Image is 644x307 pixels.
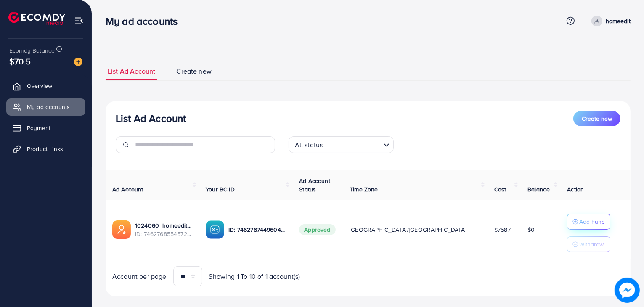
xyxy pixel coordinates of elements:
span: Account per page [112,272,167,281]
p: Withdraw [579,239,604,249]
h3: List Ad Account [116,112,186,124]
button: Withdraw [567,236,610,252]
span: $7587 [494,225,511,234]
span: All status [293,139,325,151]
div: Search for option [289,136,394,153]
span: Ad Account [112,185,143,193]
span: List Ad Account [108,66,155,76]
span: Balance [527,185,550,193]
span: Create new [176,66,212,76]
img: ic-ba-acc.ded83a64.svg [206,220,224,239]
span: Action [567,185,584,193]
span: Approved [299,224,335,235]
span: $0 [527,225,535,234]
img: image [74,58,82,66]
img: menu [74,16,84,26]
span: ID: 7462768554572742672 [135,230,192,238]
a: Payment [6,119,85,136]
p: Add Fund [579,217,605,227]
span: Time Zone [350,185,378,193]
span: Cost [494,185,506,193]
span: Showing 1 To 10 of 1 account(s) [209,272,300,281]
span: Payment [27,124,50,132]
a: Product Links [6,140,85,157]
img: image [615,278,640,303]
a: homeedit [588,16,631,26]
p: homeedit [606,16,631,26]
img: ic-ads-acc.e4c84228.svg [112,220,131,239]
h3: My ad accounts [106,15,184,27]
img: logo [8,12,65,25]
p: ID: 7462767449604177937 [228,225,286,235]
a: Overview [6,77,85,94]
span: Ad Account Status [299,177,330,193]
span: Overview [27,82,52,90]
a: 1024060_homeedit7_1737561213516 [135,221,192,230]
button: Create new [573,111,620,126]
span: Ecomdy Balance [9,46,55,55]
span: Create new [582,114,612,123]
span: My ad accounts [27,103,70,111]
div: <span class='underline'>1024060_homeedit7_1737561213516</span></br>7462768554572742672 [135,221,192,238]
button: Add Fund [567,214,610,230]
span: Product Links [27,145,63,153]
a: My ad accounts [6,98,85,115]
span: $70.5 [9,55,31,67]
input: Search for option [325,137,380,151]
span: [GEOGRAPHIC_DATA]/[GEOGRAPHIC_DATA] [350,225,466,234]
span: Your BC ID [206,185,235,193]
